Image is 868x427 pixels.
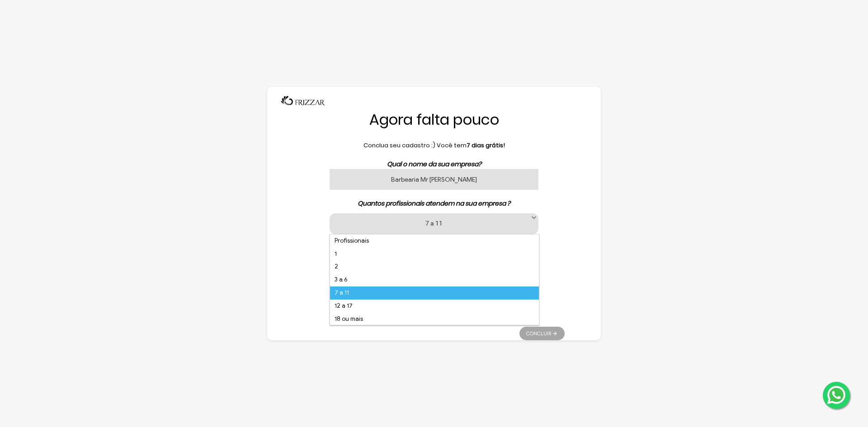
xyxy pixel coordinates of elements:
[303,141,565,150] p: Conclua seu cadastro :) Você tem
[330,235,539,248] li: Profissionais
[330,169,538,190] input: Nome da sua empresa
[303,243,565,253] p: Qual sistema utilizava antes?
[303,160,565,169] p: Qual o nome da sua empresa?
[303,110,565,129] h1: Agora falta pouco
[330,313,539,326] li: 18 ou mais
[330,248,539,261] li: 1
[330,260,539,273] li: 2
[303,287,565,297] p: Veio por algum de nossos parceiros?
[330,286,539,300] li: 7 a 11
[303,199,565,208] p: Quantos profissionais atendem na sua empresa ?
[341,219,527,227] label: 7 a 11
[330,300,539,313] li: 12 a 17
[467,141,505,150] b: 7 dias grátis!
[826,384,847,406] img: whatsapp.png
[519,322,565,340] ul: Pagination
[330,273,539,286] li: 3 a 6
